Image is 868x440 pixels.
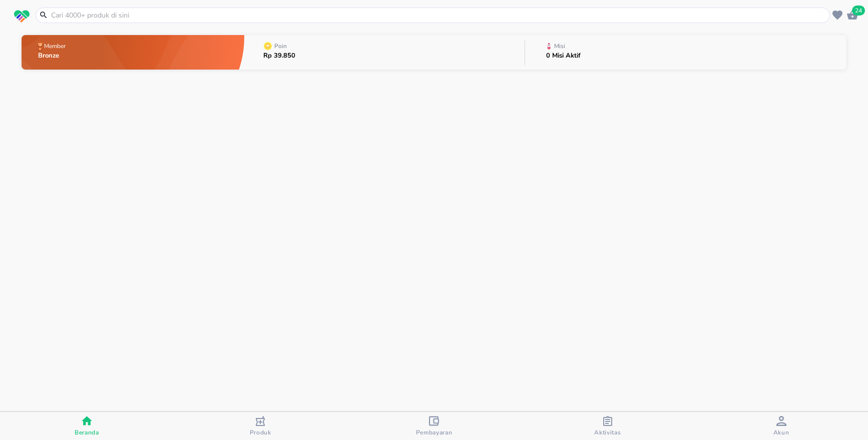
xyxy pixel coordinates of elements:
[546,53,581,59] p: 0 Misi Aktif
[694,412,868,440] button: Akun
[274,43,287,49] p: Poin
[852,6,865,16] span: 24
[75,428,99,436] span: Beranda
[22,33,244,72] button: MemberBronze
[521,412,694,440] button: Aktivitas
[347,412,521,440] button: Pembayaran
[250,428,271,436] span: Produk
[263,53,295,59] p: Rp 39.850
[416,428,453,436] span: Pembayaran
[50,10,827,21] input: Cari 4000+ produk di sini
[14,10,30,23] img: logo_swiperx_s.bd005f3b.svg
[38,53,68,59] p: Bronze
[174,412,347,440] button: Produk
[594,428,621,436] span: Aktivitas
[244,33,525,72] button: PoinRp 39.850
[525,33,846,72] button: Misi0 Misi Aktif
[845,8,860,23] button: 24
[554,43,565,49] p: Misi
[773,428,789,436] span: Akun
[44,43,66,49] p: Member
